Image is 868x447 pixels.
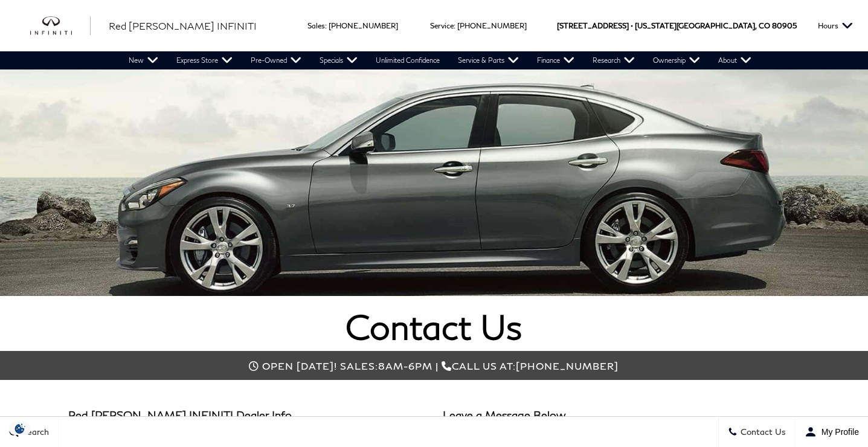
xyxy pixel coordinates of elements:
[19,427,49,437] span: Search
[443,410,800,422] h3: Leave a Message Below
[6,422,34,435] section: Click to Open Cookie Consent Modal
[796,417,868,447] button: Open user profile menu
[457,21,527,30] a: [PHONE_NUMBER]
[310,51,367,69] a: Specials
[120,51,760,69] nav: Main Navigation
[167,51,242,69] a: Express Store
[817,427,859,437] span: My Profile
[307,21,325,30] span: Sales
[30,16,91,36] a: infiniti
[430,21,454,30] span: Service
[329,21,398,30] a: [PHONE_NUMBER]
[738,427,786,437] span: Contact Us
[30,16,91,36] img: INFINITI
[709,51,760,69] a: About
[325,21,327,30] span: :
[436,360,439,371] span: |
[449,51,528,69] a: Service & Parts
[454,21,455,30] span: :
[367,51,449,69] a: Unlimited Confidence
[583,51,644,69] a: Research
[6,422,34,435] img: Opt-Out Icon
[378,360,432,371] span: 8am-6pm
[557,21,797,30] a: [STREET_ADDRESS] • [US_STATE][GEOGRAPHIC_DATA], CO 80905
[109,19,257,33] a: Red [PERSON_NAME] INFINITI
[340,360,378,371] span: Sales:
[242,51,310,69] a: Pre-Owned
[516,360,619,371] span: [PHONE_NUMBER]
[528,51,583,69] a: Finance
[60,360,808,371] div: Call us at:
[68,410,425,422] h3: Red [PERSON_NAME] INFINITI Dealer Info
[644,51,709,69] a: Ownership
[53,308,815,346] h1: Contact Us
[262,360,337,371] span: Open [DATE]!
[109,20,257,31] span: Red [PERSON_NAME] INFINITI
[120,51,167,69] a: New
